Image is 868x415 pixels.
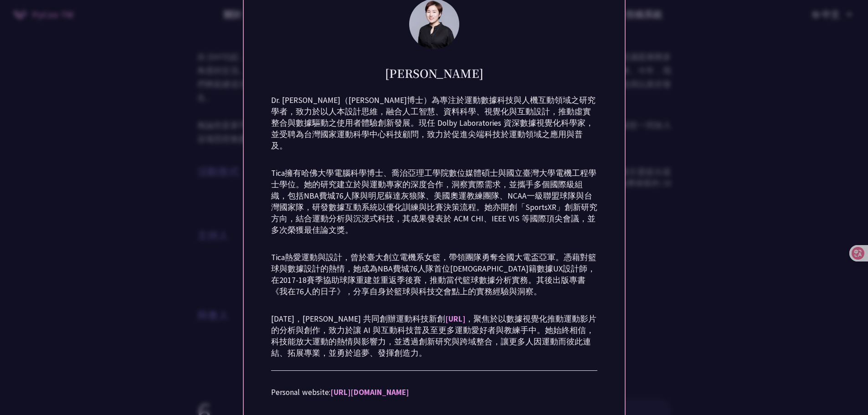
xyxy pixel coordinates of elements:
p: Personal website: [271,387,597,398]
h1: [PERSON_NAME] [385,65,483,81]
p: Dr. [PERSON_NAME]（[PERSON_NAME]博士）為專注於運動數據科技與人機互動領域之研究學者，致力於以人本設計思維，融合人工智慧、資料科學、視覺化與互動設計，推動虛實整合與數... [271,95,597,152]
a: [URL][DOMAIN_NAME] [330,387,409,397]
p: Tica熱愛運動與設計，曾於臺大創立電機系女籃，帶領團隊勇奪全國大電盃亞軍。憑藉對籃球與數據設計的熱情，她成為NBA費城76人隊首位[DEMOGRAPHIC_DATA]籍數據UX設計師，在201... [271,252,597,297]
p: Tica擁有哈佛大學電腦科學博士、喬治亞理工學院數位媒體碩士與國立臺灣大學電機工程學士學位。她的研究建立於與運動專家的深度合作，洞察實際需求，並攜手多個國際級組織，包括NBA費城76人隊與明尼蘇... [271,168,597,236]
a: [URL] [445,314,465,324]
p: [DATE]，[PERSON_NAME] 共同創辦運動科技新創 ，聚焦於以數據視覺化推動運動影片的分析與創作，致力於讓 AI 與互動科技普及至更多運動愛好者與教練手中。她始終相信，科技能放大運動... [271,313,597,359]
